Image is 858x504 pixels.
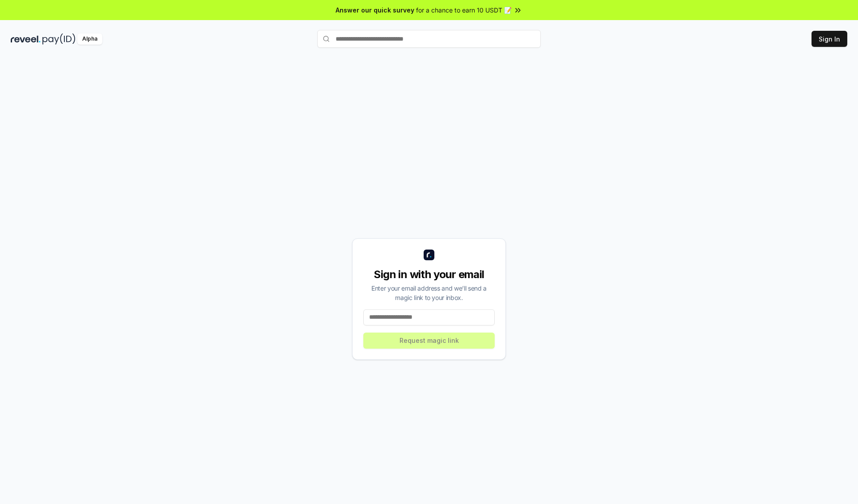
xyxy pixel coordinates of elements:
div: Sign in with your email [363,267,495,282]
div: Enter your email address and we’ll send a magic link to your inbox. [363,283,495,302]
span: Answer our quick survey [336,5,414,15]
span: for a chance to earn 10 USDT 📝 [416,5,512,15]
img: reveel_dark [11,33,41,45]
img: logo_small [424,250,434,260]
div: Alpha [77,33,102,45]
button: Sign In [812,31,847,47]
img: pay_id [42,33,76,45]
